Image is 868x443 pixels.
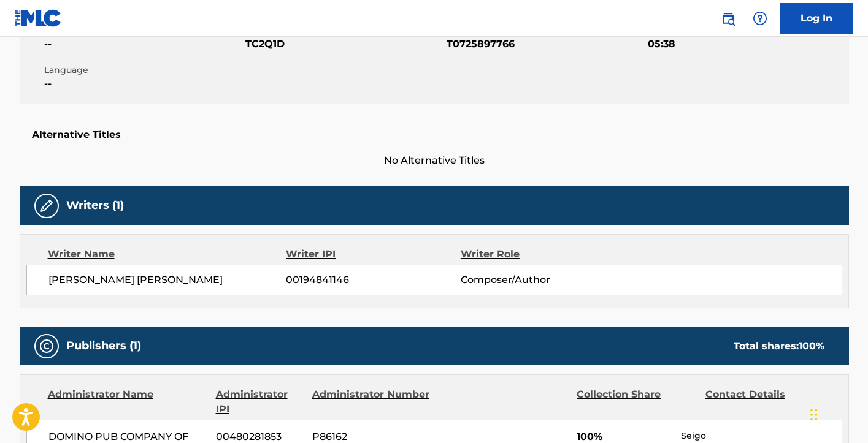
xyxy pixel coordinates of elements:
[48,387,207,417] div: Administrator Name
[286,247,461,262] div: Writer IPI
[461,273,620,287] span: Composer/Author
[66,339,141,353] h5: Publishers (1)
[39,339,54,354] img: Publishers
[312,387,431,417] div: Administrator Number
[32,129,837,141] h5: Alternative Titles
[577,387,696,417] div: Collection Share
[44,77,242,91] span: --
[48,247,286,262] div: Writer Name
[799,340,824,352] span: 100 %
[780,3,853,34] a: Log In
[286,273,460,287] span: 00194841146
[807,384,868,443] iframe: Chat Widget
[648,37,846,51] span: 05:38
[810,396,818,433] div: Drag
[216,387,303,417] div: Administrator IPI
[20,153,849,168] span: No Alternative Titles
[716,6,740,31] a: Public Search
[39,199,54,213] img: Writers
[44,64,242,77] span: Language
[66,199,124,213] h5: Writers (1)
[681,430,841,442] p: Seigo
[721,11,735,26] img: search
[461,247,620,262] div: Writer Role
[705,387,824,417] div: Contact Details
[734,339,824,354] div: Total shares:
[748,6,772,31] div: Help
[44,37,242,51] span: --
[15,9,62,27] img: MLC Logo
[753,11,767,26] img: help
[245,37,444,51] span: TC2Q1D
[48,273,286,287] span: [PERSON_NAME] [PERSON_NAME]
[447,37,645,51] span: T0725897766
